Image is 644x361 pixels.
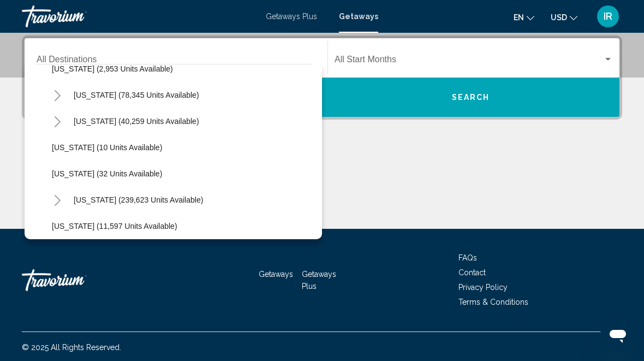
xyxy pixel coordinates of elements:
[68,82,205,108] button: [US_STATE] (78,345 units available)
[22,264,131,297] a: Travorium
[25,38,619,117] div: Search widget
[52,222,177,230] span: [US_STATE] (11,597 units available)
[452,93,490,102] span: Search
[74,117,199,126] span: [US_STATE] (40,259 units available)
[551,9,577,25] button: Change currency
[604,11,612,22] span: IR
[551,13,567,22] span: USD
[46,84,68,106] button: Toggle California (78,345 units available)
[46,110,68,132] button: Toggle Colorado (40,259 units available)
[22,343,121,352] span: © 2025 All Rights Reserved.
[458,283,508,292] a: Privacy Policy
[514,13,524,22] span: en
[52,64,173,73] span: [US_STATE] (2,953 units available)
[302,270,336,291] a: Getaways Plus
[458,298,528,306] a: Terms & Conditions
[46,189,68,211] button: Toggle Florida (239,623 units available)
[322,78,619,117] button: Search
[600,317,635,352] iframe: Button to launch messaging window
[46,161,168,186] button: [US_STATE] (32 units available)
[458,268,486,277] a: Contact
[74,196,203,204] span: [US_STATE] (239,623 units available)
[22,5,255,27] a: Travorium
[46,214,183,239] button: [US_STATE] (11,597 units available)
[74,91,199,99] span: [US_STATE] (78,345 units available)
[52,143,162,152] span: [US_STATE] (10 units available)
[46,135,168,160] button: [US_STATE] (10 units available)
[259,270,293,279] a: Getaways
[68,187,208,212] button: [US_STATE] (239,623 units available)
[266,12,317,21] a: Getaways Plus
[52,169,162,178] span: [US_STATE] (32 units available)
[46,56,178,81] button: [US_STATE] (2,953 units available)
[458,253,477,262] a: FAQs
[594,5,622,28] button: User Menu
[339,12,378,21] a: Getaways
[68,109,205,134] button: [US_STATE] (40,259 units available)
[514,9,534,25] button: Change language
